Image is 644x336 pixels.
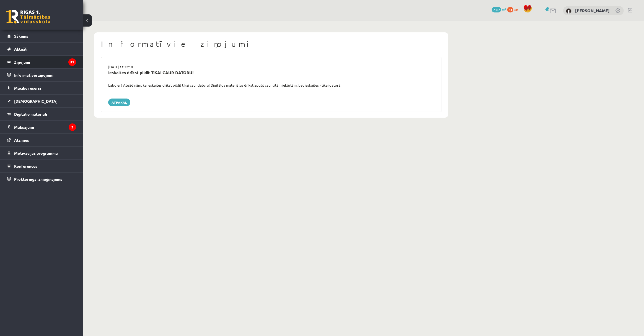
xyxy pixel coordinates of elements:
[7,160,76,172] a: Konferences
[7,82,76,94] a: Mācību resursi
[7,108,76,120] a: Digitālie materiāli
[14,112,47,117] span: Digitālie materiāli
[7,173,76,185] a: Proktoringa izmēģinājums
[14,33,28,38] span: Sākums
[7,95,76,107] a: [DEMOGRAPHIC_DATA]
[6,10,50,24] a: Rīgas 1. Tālmācības vidusskola
[7,56,76,68] a: Ziņojumi51
[68,58,76,66] i: 51
[14,177,62,182] span: Proktoringa izmēģinājums
[14,46,27,51] span: Aktuāli
[492,7,506,11] a: 7307 mP
[104,82,438,88] div: Labdien! Atgādinām, ka ieskaites drīkst pildīt tikai caur datoru! Digitālos materiālus drīkst apg...
[566,8,571,14] img: Tīna Kante
[575,8,610,13] a: [PERSON_NAME]
[514,7,518,11] span: xp
[104,64,438,70] div: [DATE] 11:32:10
[7,147,76,159] a: Motivācijas programma
[69,123,76,131] i: 2
[14,151,58,156] span: Motivācijas programma
[14,138,29,143] span: Atzīmes
[7,69,76,81] a: Informatīvie ziņojumi
[14,56,76,68] legend: Ziņojumi
[7,121,76,133] a: Maksājumi2
[7,43,76,55] a: Aktuāli
[101,39,441,49] h1: Informatīvie ziņojumi
[108,69,434,76] div: Ieskaites drīkst pildīt TIKAI CAUR DATORU!
[492,7,501,12] span: 7307
[7,30,76,42] a: Sākums
[507,7,521,11] a: 83 xp
[7,134,76,146] a: Atzīmes
[14,69,76,81] legend: Informatīvie ziņojumi
[507,7,513,12] span: 83
[14,86,41,91] span: Mācību resursi
[14,121,76,133] legend: Maksājumi
[108,99,130,106] a: Atpakaļ
[502,7,506,11] span: mP
[14,99,58,104] span: [DEMOGRAPHIC_DATA]
[14,164,37,169] span: Konferences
